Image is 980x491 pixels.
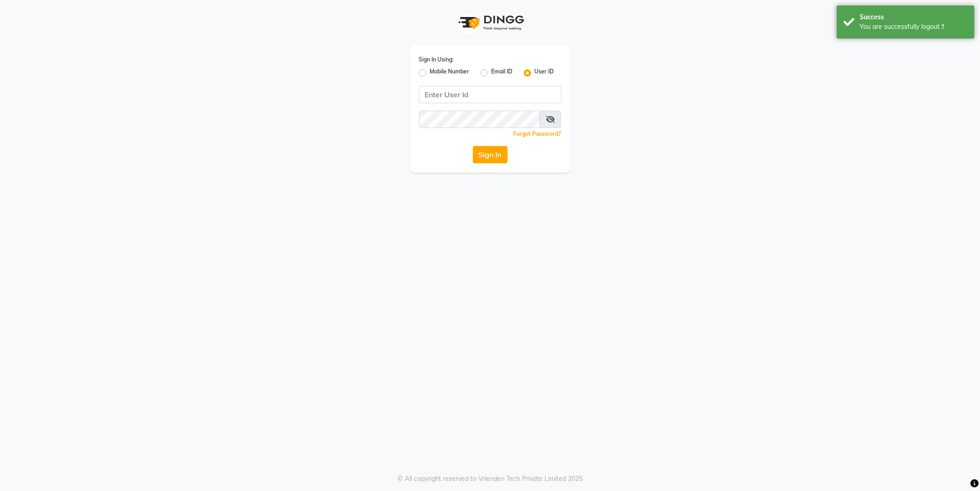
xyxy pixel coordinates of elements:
[860,12,968,22] div: Success
[492,67,513,78] label: Email ID
[473,146,508,163] button: Sign In
[453,9,527,36] img: logo1.svg
[430,67,470,78] label: Mobile Number
[860,22,968,32] div: You are successfully logout !!
[419,56,454,64] label: Sign In Using:
[419,86,561,103] input: Username
[514,130,561,137] a: Forgot Password?
[419,111,541,128] input: Username
[535,67,554,78] label: User ID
